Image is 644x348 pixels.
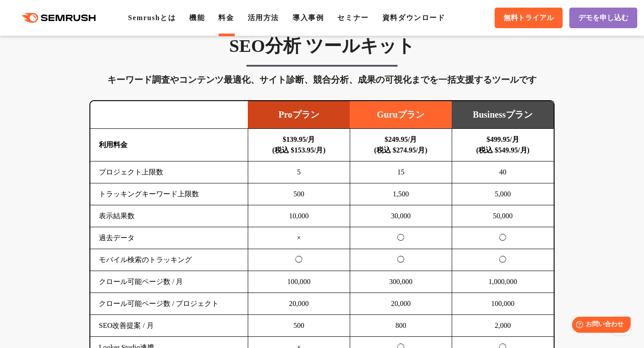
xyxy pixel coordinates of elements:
[90,315,248,337] td: SEO改善提案 / 月
[337,14,369,21] a: セミナー
[248,271,350,293] td: 100,000
[90,271,248,293] td: クロール可能ページ数 / 月
[452,101,554,129] td: Businessプラン
[350,205,452,227] td: 30,000
[248,227,350,249] td: ×
[350,293,452,315] td: 20,000
[350,161,452,183] td: 15
[374,136,428,154] b: $249.95/月 (税込 $274.95/月)
[248,249,350,271] td: ◯
[452,249,554,271] td: ◯
[350,227,452,249] td: ◯
[189,14,205,21] a: 機能
[452,205,554,227] td: 50,000
[350,271,452,293] td: 300,000
[452,315,554,337] td: 2,000
[90,205,248,227] td: 表示結果数
[382,14,445,21] a: 資料ダウンロード
[90,293,248,315] td: クロール可能ページ数 / プロジェクト
[350,249,452,271] td: ◯
[248,161,350,183] td: 5
[452,227,554,249] td: ◯
[569,8,637,28] a: デモを申し込む
[476,136,530,154] b: $499.95/月 (税込 $549.95/月)
[218,14,234,21] a: 料金
[350,183,452,205] td: 1,500
[248,315,350,337] td: 500
[504,13,554,23] span: 無料トライアル
[89,72,555,87] div: キーワード調査やコンテンツ最適化、サイト診断、競合分析、成果の可視化までを一括支援するツールです
[452,183,554,205] td: 5,000
[564,313,634,338] iframe: Help widget launcher
[248,14,279,21] a: 活用方法
[452,161,554,183] td: 40
[90,161,248,183] td: プロジェクト上限数
[90,183,248,205] td: トラッキングキーワード上限数
[128,14,176,21] a: Semrushとは
[350,315,452,337] td: 800
[578,13,628,23] span: デモを申し込む
[452,271,554,293] td: 1,000,000
[350,101,452,129] td: Guruプラン
[90,227,248,249] td: 過去データ
[248,205,350,227] td: 10,000
[248,183,350,205] td: 500
[248,101,350,129] td: Proプラン
[89,35,555,57] h3: SEO分析 ツールキット
[90,249,248,271] td: モバイル検索のトラッキング
[452,293,554,315] td: 100,000
[495,8,563,28] a: 無料トライアル
[272,136,326,154] b: $139.95/月 (税込 $153.95/月)
[99,141,127,149] b: 利用料金
[292,14,324,21] a: 導入事例
[248,293,350,315] td: 20,000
